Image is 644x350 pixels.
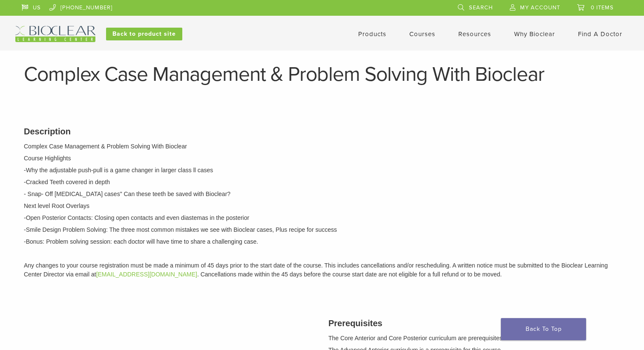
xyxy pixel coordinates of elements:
a: Back To Top [501,318,586,340]
a: Find A Doctor [578,30,622,38]
p: Next level Root Overlays [24,202,620,211]
span: Any changes to your course registration must be made a minimum of 45 days prior to the start date... [24,262,608,278]
p: -Open Posterior Contacts: Closing open contacts and even diastemas in the posterior [24,213,620,222]
a: Back to product site [106,28,182,40]
a: Why Bioclear [514,30,555,38]
img: Bioclear [15,26,95,42]
p: The Core Anterior and Core Posterior curriculum are prerequisites for this course [328,334,620,343]
p: -Smile Design Problem Solving: The three most common mistakes we see with Bioclear cases, Plus re... [24,225,620,234]
h1: Complex Case Management & Problem Solving With Bioclear [24,64,620,85]
a: Courses [409,30,435,38]
a: Resources [458,30,491,38]
span: Search [469,4,493,11]
p: -Bonus: Problem solving session: each doctor will have time to share a challenging case. [24,237,620,246]
a: [EMAIL_ADDRESS][DOMAIN_NAME] [96,271,197,278]
h3: Description [24,125,620,138]
p: -Why the adjustable push-pull is a game changer in larger class ll cases [24,166,620,175]
p: Course Highlights [24,154,620,163]
span: My Account [520,4,560,11]
h3: Prerequisites [328,317,620,330]
p: Complex Case Management & Problem Solving With Bioclear [24,142,620,151]
span: 0 items [591,4,614,11]
p: -Cracked Teeth covered in depth [24,178,620,187]
a: Products [358,30,386,38]
p: - Snap- Off [MEDICAL_DATA] cases" Can these teeth be saved with Bioclear? [24,190,620,199]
